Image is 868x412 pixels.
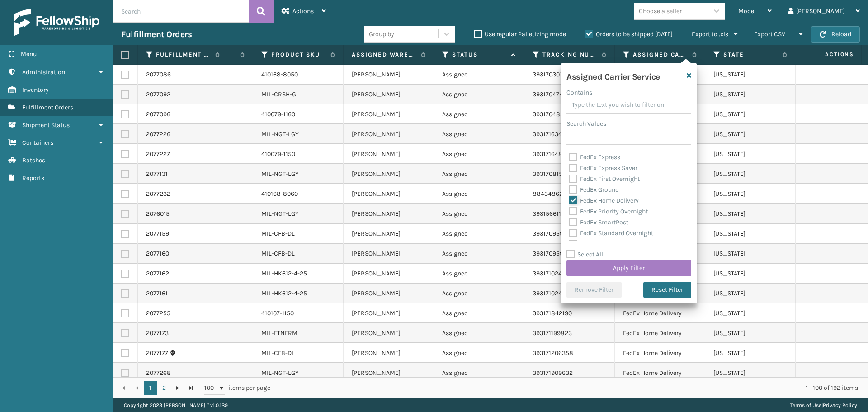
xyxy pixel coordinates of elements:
a: 393171909632 [533,369,573,377]
td: Assigned [434,244,524,264]
a: 393170474865 [533,90,574,98]
a: 393171199823 [533,329,572,337]
a: 2077159 [146,229,169,238]
label: Assigned Warehouse [352,51,416,59]
a: 393171842190 [533,309,572,317]
td: [US_STATE] [705,204,796,224]
a: 2077232 [146,189,170,199]
span: Fulfillment Orders [22,104,73,111]
a: 410168-8060 [261,190,298,198]
label: Tracking Number [542,51,597,59]
a: MIL-CFB-DL [261,250,295,257]
a: 410079-1160 [261,110,295,118]
td: [PERSON_NAME] [344,85,434,104]
a: 2077092 [146,90,170,99]
a: Go to the next page [171,381,184,395]
td: [PERSON_NAME] [344,184,434,204]
label: FedEx SmartPost [569,218,628,226]
div: Group by [369,29,394,39]
a: 393171024226 [533,270,573,277]
a: 393170301205 [533,71,573,78]
label: FedEx Standard Overnight [569,229,653,237]
td: Assigned [434,284,524,303]
td: [US_STATE] [705,224,796,244]
label: Use regular Palletizing mode [474,30,566,38]
td: Assigned [434,224,524,244]
a: 2077160 [146,249,169,258]
label: FedEx Home Delivery [569,197,639,204]
td: [US_STATE] [705,343,796,363]
a: 393170959940 [533,250,574,257]
a: MIL-CFB-DL [261,230,295,237]
a: MIL-NGT-LGY [261,210,299,218]
td: [US_STATE] [705,264,796,284]
td: [PERSON_NAME] [344,284,434,303]
td: [PERSON_NAME] [344,144,434,164]
a: 2077086 [146,70,171,79]
span: Containers [22,139,53,147]
a: MIL-NGT-LGY [261,130,299,138]
td: Assigned [434,264,524,284]
a: 2 [157,381,171,395]
td: [US_STATE] [705,164,796,184]
a: 410107-1150 [261,309,294,317]
span: Batches [22,156,45,164]
a: 2077161 [146,289,168,298]
label: Status [452,51,507,59]
td: [PERSON_NAME] [344,104,434,124]
a: 393170959468 [533,230,575,237]
a: 410168-8050 [261,71,298,78]
a: 2077255 [146,309,170,318]
a: 2077173 [146,329,169,338]
a: 393171206358 [533,349,573,357]
td: FedEx Home Delivery [615,363,705,383]
a: 884348629746 [533,190,577,198]
label: Contains [566,88,592,97]
a: MIL-CFB-DL [261,349,295,357]
label: FedEx Ground [569,186,619,194]
a: 2077131 [146,170,168,179]
span: Actions [292,7,314,15]
img: logo [14,9,99,36]
a: 2077226 [146,130,170,139]
label: State [723,51,778,59]
a: 2077268 [146,369,171,378]
td: Assigned [434,104,524,124]
td: Assigned [434,343,524,363]
label: Fulfillment Order Id [156,51,211,59]
label: Product SKU [271,51,326,59]
span: Shipment Status [22,121,70,129]
a: 2077177 [146,349,168,358]
span: Administration [22,68,65,76]
td: Assigned [434,323,524,343]
a: 393171024112 [533,289,570,297]
label: Orders to be shipped [DATE] [585,30,673,38]
td: Assigned [434,124,524,144]
td: [US_STATE] [705,323,796,343]
td: [PERSON_NAME] [344,343,434,363]
a: Privacy Policy [823,402,857,408]
a: MIL-FTNFRM [261,329,297,337]
span: Go to the next page [174,384,181,392]
td: [US_STATE] [705,65,796,85]
a: 1 [144,381,157,395]
span: Go to the last page [188,384,195,392]
span: 100 [204,384,218,393]
td: [US_STATE] [705,303,796,323]
label: FedEx Express Saver [569,164,637,172]
td: Assigned [434,144,524,164]
span: Export CSV [754,30,785,38]
a: 393171634988 [533,130,574,138]
td: [US_STATE] [705,104,796,124]
td: [PERSON_NAME] [344,224,434,244]
span: Actions [797,47,859,62]
td: [PERSON_NAME] [344,264,434,284]
p: Copyright 2023 [PERSON_NAME]™ v 1.0.189 [124,398,228,412]
td: [US_STATE] [705,184,796,204]
h3: Fulfillment Orders [121,29,192,40]
td: [US_STATE] [705,144,796,164]
td: [PERSON_NAME] [344,204,434,224]
label: LTL [569,240,589,248]
a: 410079-1150 [261,150,295,158]
label: FedEx First Overnight [569,175,640,183]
